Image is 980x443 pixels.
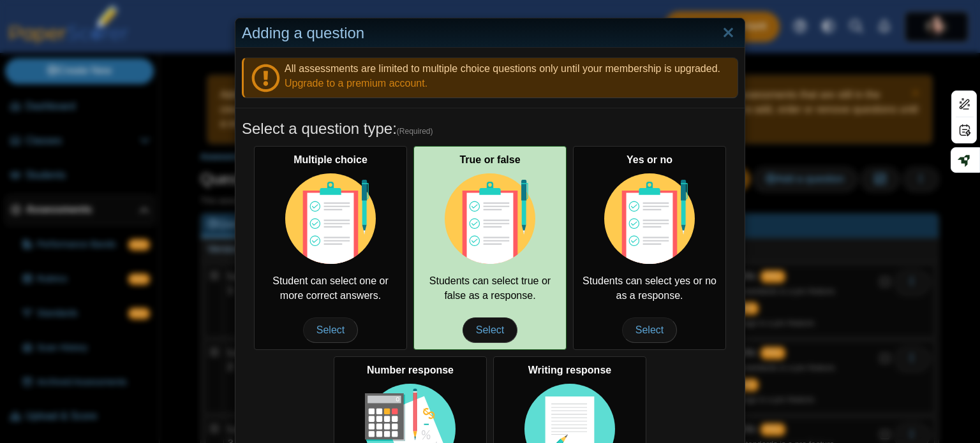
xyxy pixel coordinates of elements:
span: Select [622,317,677,343]
span: Select [303,317,358,343]
span: Select [463,317,517,343]
img: item-type-multiple-choice.svg [445,173,535,264]
div: Student can select one or more correct answers. [254,146,407,350]
b: Multiple choice [293,154,367,165]
b: Yes or no [627,154,672,165]
div: Students can select yes or no as a response. [573,146,726,350]
a: Close [718,22,738,44]
img: item-type-multiple-choice.svg [285,173,376,264]
span: (Required) [397,126,433,137]
b: Number response [367,365,454,375]
a: Upgrade to a premium account. [285,78,427,89]
img: item-type-multiple-choice.svg [604,173,695,264]
h5: Select a question type: [242,118,738,140]
b: Writing response [528,365,611,375]
div: Adding a question [235,18,745,48]
div: Students can select true or false as a response. [413,146,567,350]
div: All assessments are limited to multiple choice questions only until your membership is upgraded. [242,57,738,98]
b: True or false [459,154,520,165]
